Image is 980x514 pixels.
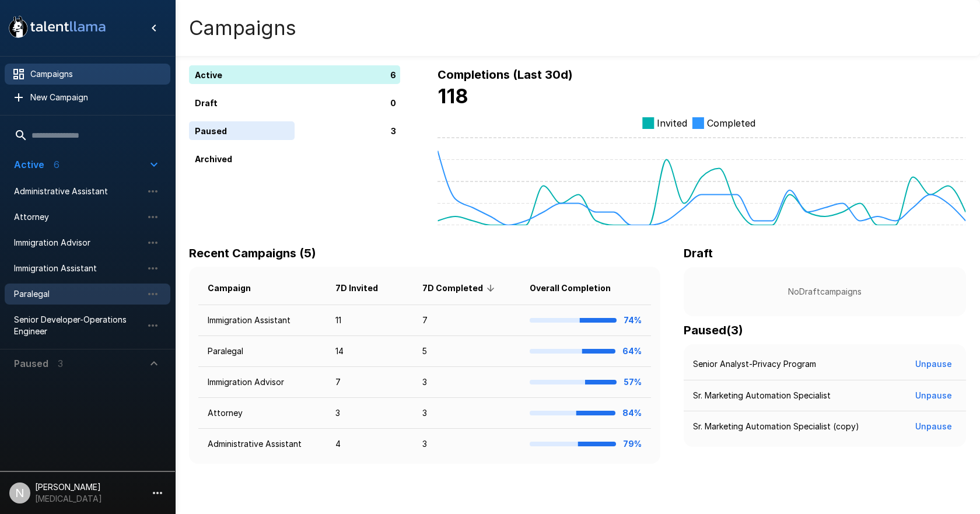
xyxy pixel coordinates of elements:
[189,16,296,40] h4: Campaigns
[413,398,520,429] td: 3
[911,416,957,438] button: Unpause
[624,377,642,387] b: 57%
[413,367,520,398] td: 3
[422,281,498,295] span: 7D Completed
[198,336,326,367] td: Paralegal
[622,346,642,356] b: 64%
[684,246,713,260] b: Draft
[413,305,520,336] td: 7
[693,421,859,432] p: Sr. Marketing Automation Specialist (copy)
[326,429,413,460] td: 4
[911,354,957,375] button: Unpause
[911,385,957,407] button: Unpause
[326,398,413,429] td: 3
[326,367,413,398] td: 7
[198,305,326,336] td: Immigration Assistant
[189,246,316,260] b: Recent Campaigns (5)
[198,429,326,460] td: Administrative Assistant
[198,367,326,398] td: Immigration Advisor
[413,336,520,367] td: 5
[702,286,947,298] p: No Draft campaigns
[390,97,396,109] p: 0
[437,84,468,108] b: 118
[437,68,573,82] b: Completions (Last 30d)
[208,281,266,295] span: Campaign
[198,398,326,429] td: Attorney
[693,358,816,370] p: Senior Analyst-Privacy Program
[390,69,396,81] p: 6
[624,315,642,325] b: 74%
[684,323,743,337] b: Paused ( 3 )
[326,336,413,367] td: 14
[623,439,642,449] b: 79%
[326,305,413,336] td: 11
[413,429,520,460] td: 3
[391,125,396,137] p: 3
[693,390,831,401] p: Sr. Marketing Automation Specialist
[622,408,642,418] b: 84%
[335,281,393,295] span: 7D Invited
[530,281,626,295] span: Overall Completion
